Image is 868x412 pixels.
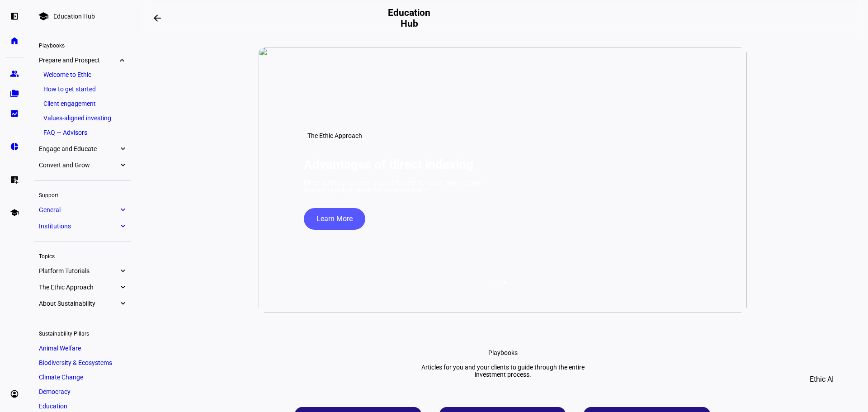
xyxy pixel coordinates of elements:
[316,208,353,230] span: Learn More
[118,266,127,275] eth-mat-symbol: expand_more
[39,206,118,213] span: General
[412,364,594,378] div: Articles for you and your clients to guide through the entire investment process.
[39,126,127,139] a: FAQ — Advisors
[34,385,131,398] a: Democracy
[38,11,49,22] mat-icon: school
[34,204,131,216] a: Generalexpand_more
[118,205,127,214] eth-mat-symbol: expand_more
[34,327,131,339] div: Sustainability Pillars
[39,223,118,230] span: Institutions
[10,175,19,184] eth-mat-symbol: list_alt_add
[5,32,24,50] a: home
[488,349,518,356] div: Playbooks
[118,299,127,308] eth-mat-symbol: expand_more
[5,104,24,123] a: bid_landscape
[39,284,118,291] span: The Ethic Approach
[39,161,118,169] span: Convert and Grow
[39,374,83,381] span: Climate Change
[34,220,131,232] a: Institutionsexpand_more
[10,12,19,21] eth-mat-symbol: left_panel_open
[797,369,846,390] button: Ethic AI
[118,161,127,170] eth-mat-symbol: expand_more
[39,388,71,395] span: Democracy
[304,157,473,172] h1: Advantages of direct indexing
[10,208,19,217] eth-mat-symbol: school
[5,85,24,103] a: folder_copy
[307,132,362,139] span: The Ethic Approach
[118,144,127,153] eth-mat-symbol: expand_more
[34,371,131,384] a: Climate Change
[5,137,24,156] a: pie_chart
[10,89,19,98] eth-mat-symbol: folder_copy
[34,249,131,262] div: Topics
[39,83,127,95] a: How to get started
[34,188,131,201] div: Support
[118,222,127,231] eth-mat-symbol: expand_more
[34,38,131,51] div: Playbooks
[39,57,118,64] span: Prepare and Prospect
[39,112,127,124] a: Values-aligned investing
[810,369,834,390] span: Ethic AI
[304,208,365,230] button: Learn More
[39,145,118,152] span: Engage and Educate
[304,179,498,194] div: Direct indexing has been around for over 30 years. Why is it only starting to pick up speed for i...
[118,283,127,292] eth-mat-symbol: expand_more
[10,36,19,45] eth-mat-symbol: home
[39,359,112,366] span: Biodiversity & Ecosystems
[10,389,19,398] eth-mat-symbol: account_circle
[39,68,127,81] a: Welcome to Ethic
[39,267,118,275] span: Platform Tutorials
[10,109,19,118] eth-mat-symbol: bid_landscape
[385,7,434,29] h2: Education Hub
[152,13,163,24] mat-icon: arrow_backwards
[53,13,95,20] div: Education Hub
[39,403,67,410] span: Education
[10,142,19,151] eth-mat-symbol: pie_chart
[34,356,131,369] a: Biodiversity & Ecosystems
[34,342,131,355] a: Animal Welfare
[39,97,127,110] a: Client engagement
[10,69,19,78] eth-mat-symbol: group
[118,56,127,65] eth-mat-symbol: expand_more
[39,300,118,307] span: About Sustainability
[39,345,81,352] span: Animal Welfare
[5,65,24,83] a: group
